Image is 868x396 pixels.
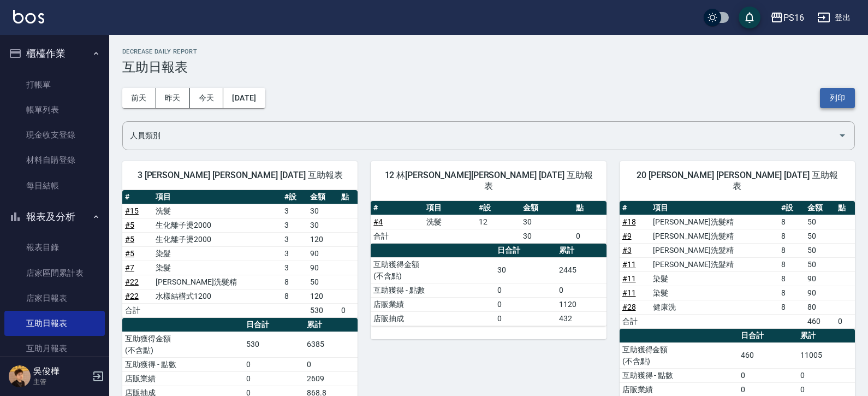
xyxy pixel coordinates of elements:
[622,274,636,283] a: #11
[282,190,307,204] th: #設
[778,271,804,286] td: 8
[153,204,281,218] td: 洗髮
[4,39,105,68] button: 櫃檯作業
[282,246,307,261] td: 3
[778,215,804,229] td: 8
[338,190,358,204] th: 點
[304,318,358,332] th: 累計
[122,371,243,386] td: 店販業績
[622,260,636,269] a: #11
[650,300,778,314] td: 健康洗
[835,201,855,215] th: 點
[805,314,835,328] td: 460
[384,170,593,192] span: 12 林[PERSON_NAME][PERSON_NAME] [DATE] 互助報表
[650,201,778,215] th: 項目
[805,229,835,243] td: 50
[738,342,798,368] td: 460
[371,283,494,297] td: 互助獲得 - 點數
[798,342,855,368] td: 11005
[125,206,139,215] a: #15
[4,311,105,336] a: 互助日報表
[122,357,243,371] td: 互助獲得 - 點數
[573,201,607,215] th: 點
[125,292,139,300] a: #22
[622,303,636,311] a: #28
[371,311,494,326] td: 店販抽成
[778,201,804,215] th: #設
[282,232,307,246] td: 3
[556,257,606,283] td: 2445
[125,235,134,244] a: #5
[556,311,606,326] td: 432
[127,126,834,145] input: 人員名稱
[243,357,304,371] td: 0
[153,190,281,204] th: 項目
[125,277,139,286] a: #22
[835,314,855,328] td: 0
[122,48,855,55] h2: Decrease Daily Report
[371,297,494,311] td: 店販業績
[622,217,636,226] a: #18
[556,297,606,311] td: 1120
[338,303,358,317] td: 0
[476,201,520,215] th: #設
[153,232,281,246] td: 生化離子燙2000
[304,357,358,371] td: 0
[13,10,44,23] img: Logo
[125,263,134,272] a: #7
[307,232,338,246] td: 120
[620,368,739,382] td: 互助獲得 - 點數
[495,297,556,311] td: 0
[307,218,338,232] td: 30
[282,218,307,232] td: 3
[778,286,804,300] td: 8
[778,300,804,314] td: 8
[282,261,307,275] td: 3
[495,257,556,283] td: 30
[371,244,606,326] table: a dense table
[476,215,520,229] td: 12
[556,244,606,258] th: 累計
[650,271,778,286] td: 染髮
[371,257,494,283] td: 互助獲得金額 (不含點)
[556,283,606,297] td: 0
[4,203,105,231] button: 報表及分析
[805,257,835,271] td: 50
[243,318,304,332] th: 日合計
[190,88,224,108] button: 今天
[371,201,606,244] table: a dense table
[307,246,338,261] td: 90
[153,246,281,261] td: 染髮
[125,249,134,258] a: #5
[125,221,134,229] a: #5
[282,289,307,303] td: 8
[4,173,105,198] a: 每日結帳
[307,190,338,204] th: 金額
[4,286,105,311] a: 店家日報表
[622,288,636,297] a: #11
[805,286,835,300] td: 90
[805,300,835,314] td: 80
[738,368,798,382] td: 0
[739,7,760,28] button: save
[573,229,607,243] td: 0
[307,289,338,303] td: 120
[156,88,190,108] button: 昨天
[620,314,650,328] td: 合計
[135,170,344,181] span: 3 [PERSON_NAME] [PERSON_NAME] [DATE] 互助報表
[766,7,808,29] button: PS16
[4,261,105,286] a: 店家區間累計表
[243,371,304,386] td: 0
[122,303,153,317] td: 合計
[371,201,423,215] th: #
[4,235,105,260] a: 報表目錄
[622,232,632,240] a: #9
[620,201,855,329] table: a dense table
[371,229,423,243] td: 合計
[778,257,804,271] td: 8
[424,201,476,215] th: 項目
[153,289,281,303] td: 水樣結構式1200
[282,275,307,289] td: 8
[122,190,153,204] th: #
[223,88,265,108] button: [DATE]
